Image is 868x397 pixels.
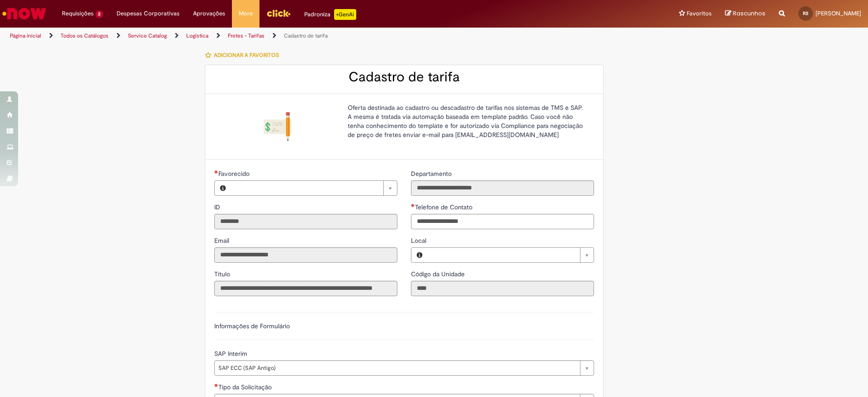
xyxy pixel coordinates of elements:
[687,9,712,18] span: Favoritos
[214,70,594,85] h2: Cadastro de tarifa
[193,9,225,18] span: Aprovações
[263,112,292,141] img: Cadastro de tarifa
[214,269,232,279] label: Somente leitura - Título
[411,248,428,262] button: Local, Visualizar este registro
[186,32,208,39] a: Logistica
[214,236,231,245] label: Somente leitura - Email
[214,247,397,263] input: Email
[411,281,594,296] input: Código da Unidade
[348,103,587,139] p: Oferta destinada ao cadastro ou descadastro de tarifas nos sistemas de TMS e SAP. A mesma é trata...
[128,32,167,39] a: Service Catalog
[214,170,218,174] span: Necessários
[1,5,47,23] img: ServiceNow
[411,170,453,178] span: Somente leitura - Departamento
[218,361,576,375] span: SAP ECC (SAP Antigo)
[231,181,397,195] a: Limpar campo Favorecido
[215,181,231,195] button: Favorecido, Visualizar este registro
[284,32,328,39] a: Cadastro de tarifa
[214,203,222,212] label: Somente leitura - ID
[218,170,251,178] span: Necessários - Favorecido
[415,203,474,211] span: Telefone de Contato
[228,32,264,39] a: Fretes - Tarifas
[803,10,808,16] span: RS
[733,9,765,18] span: Rascunhos
[117,9,179,18] span: Despesas Corporativas
[214,322,290,330] label: Informações de Formulário
[61,32,108,39] a: Todos os Catálogos
[411,169,453,178] label: Somente leitura - Departamento
[304,9,356,20] div: Padroniza
[218,383,274,391] span: Tipo da Solicitação
[411,203,415,207] span: Obrigatório Preenchido
[214,281,397,296] input: Título
[62,9,94,18] span: Requisições
[214,52,279,59] span: Adicionar a Favoritos
[334,9,356,20] p: +GenAi
[214,236,231,245] span: Somente leitura - Email
[214,270,232,278] span: Somente leitura - Título
[411,269,467,279] label: Somente leitura - Código da Unidade
[411,236,428,245] span: Local
[411,180,594,196] input: Departamento
[816,9,861,17] span: [PERSON_NAME]
[95,10,103,18] span: 2
[214,383,218,387] span: Necessários
[214,350,249,358] span: SAP Interim
[428,248,594,262] a: Limpar campo Local
[214,214,397,229] input: ID
[205,46,284,65] button: Adicionar a Favoritos
[266,6,291,20] img: click_logo_yellow_360x200.png
[411,270,467,278] span: Somente leitura - Código da Unidade
[7,28,572,44] ul: Trilhas de página
[239,9,253,18] span: More
[411,214,594,229] input: Telefone de Contato
[10,32,41,39] a: Página inicial
[214,203,222,211] span: Somente leitura - ID
[725,9,765,18] a: Rascunhos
